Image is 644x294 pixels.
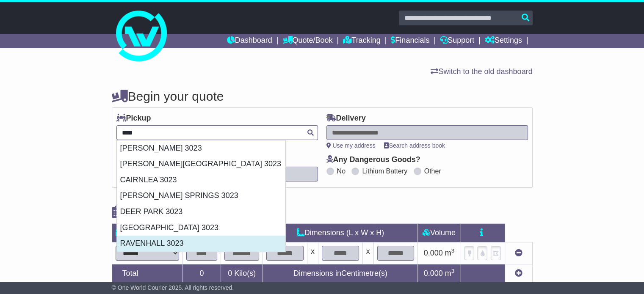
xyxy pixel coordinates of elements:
[117,220,285,236] div: [GEOGRAPHIC_DATA] 3023
[424,167,441,175] label: Other
[228,269,232,278] span: 0
[263,224,418,242] td: Dimensions (L x W x H)
[424,249,443,257] span: 0.000
[445,269,455,278] span: m
[384,142,445,149] a: Search address book
[343,34,380,48] a: Tracking
[112,284,234,291] span: © One World Courier 2025. All rights reserved.
[227,34,272,48] a: Dashboard
[117,188,285,204] div: [PERSON_NAME] SPRINGS 3023
[485,34,522,48] a: Settings
[307,242,318,264] td: x
[326,114,366,123] label: Delivery
[117,204,285,220] div: DEER PARK 3023
[391,34,429,48] a: Financials
[117,140,285,157] div: [PERSON_NAME] 3023
[337,167,345,175] label: No
[515,249,522,257] a: Remove this item
[112,224,182,242] td: Type
[112,264,182,283] td: Total
[112,89,533,103] h4: Begin your quote
[117,156,285,172] div: [PERSON_NAME][GEOGRAPHIC_DATA] 3023
[263,264,418,283] td: Dimensions in Centimetre(s)
[362,242,373,264] td: x
[221,264,263,283] td: Kilo(s)
[116,114,151,123] label: Pickup
[431,67,532,76] a: Switch to the old dashboard
[326,155,420,165] label: Any Dangerous Goods?
[326,142,376,149] a: Use my address
[182,264,221,283] td: 0
[282,34,332,48] a: Quote/Book
[451,247,455,254] sup: 3
[440,34,474,48] a: Support
[112,205,218,219] h4: Package details |
[418,224,460,242] td: Volume
[424,269,443,278] span: 0.000
[515,269,522,278] a: Add new item
[451,268,455,274] sup: 3
[117,172,285,188] div: CAIRNLEA 3023
[117,236,285,252] div: RAVENHALL 3023
[445,249,455,257] span: m
[116,125,318,140] typeahead: Please provide city
[362,167,407,175] label: Lithium Battery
